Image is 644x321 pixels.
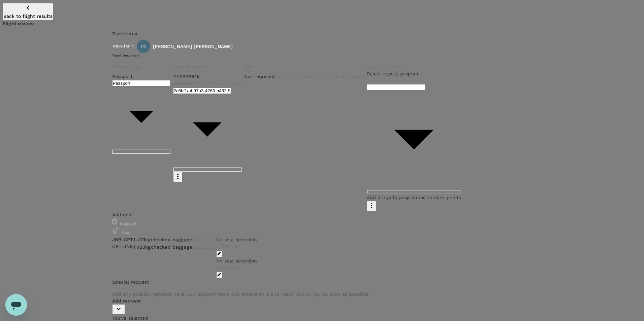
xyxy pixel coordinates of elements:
span: + AUD 0.00 [216,265,239,270]
p: Select loyalty program [367,70,461,77]
p: Traveller(s) [112,30,527,37]
p: Passport [112,73,170,80]
p: Not required [244,73,275,80]
img: baggage-icon [112,227,119,234]
span: Visa [244,64,253,69]
span: 1 x 23kg checked baggage [133,237,192,242]
p: Special request [112,279,527,285]
p: Add request [112,297,527,304]
h6: Travel Document [112,53,527,58]
span: Visa is not required to enter this destination [275,74,364,79]
p: Add any special requests here. Our support team will attend to it and reach out to you as soon as... [112,291,527,297]
span: 1 x 23kg checked baggage [133,244,192,250]
div: Baggage [112,218,527,227]
p: Flight review [3,20,636,27]
span: Document type [112,64,143,69]
p: ######815 [173,73,242,80]
span: INCLUDED [192,245,214,250]
span: INCLUDED [192,238,214,242]
p: CPT - JNB [112,243,133,250]
p: Add ons [112,211,527,218]
iframe: Button to launch messaging window [5,294,27,316]
span: [GEOGRAPHIC_DATA] | Exp: [DATE] [173,81,242,86]
p: Traveller 1 : [112,43,134,50]
div: Seat [112,227,527,236]
p: [PERSON_NAME] [PERSON_NAME] [153,43,233,50]
span: Passport details [173,64,206,69]
span: DS [141,43,147,50]
div: No seat selection [216,257,257,264]
span: Loyalty programs [367,64,401,69]
p: JNB - CPT [112,236,133,243]
span: Add a loyalty programme to earn points [367,195,461,200]
div: No seat selection [216,236,257,243]
p: Back to flight results [3,13,53,20]
img: baggage-icon [112,218,117,225]
span: + AUD 0.00 [216,244,239,249]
